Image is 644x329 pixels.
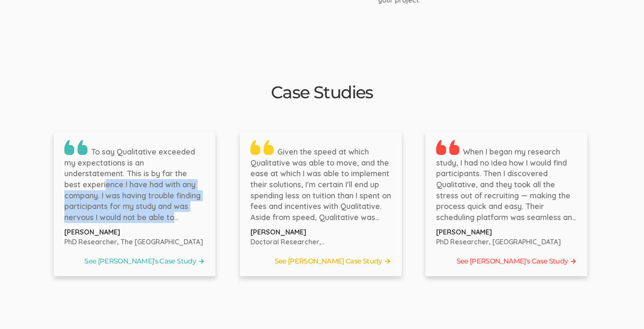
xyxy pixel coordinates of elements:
img: Double quote [264,140,274,155]
p: When I began my research study, I had no idea how I would find participants. Then I discovered Qu... [436,140,577,223]
p: PhD Researcher, The [GEOGRAPHIC_DATA] [64,237,205,247]
img: Double quote [250,140,261,155]
p: PhD Researcher, [GEOGRAPHIC_DATA] [436,237,577,247]
a: See [PERSON_NAME] Case Study [250,255,391,268]
h2: Case Studies [54,83,590,102]
img: Double quote [64,140,75,155]
p: [PERSON_NAME] [64,227,205,237]
img: Double quote [436,140,446,155]
img: Double quote [78,140,88,155]
img: Double quote [449,140,460,155]
p: To say Qualitative exceeded my expectations is an understatement. This is by far the best experie... [64,140,205,223]
p: [PERSON_NAME] [436,227,577,237]
p: [PERSON_NAME] [250,227,391,237]
p: Given the speed at which Qualitative was able to move, and the ease at which I was able to implem... [250,140,391,223]
a: See [PERSON_NAME]'s Case Study [436,255,577,268]
a: See [PERSON_NAME]'s Case Study [64,255,205,268]
p: Doctoral Researcher, [GEOGRAPHIC_DATA] [250,237,391,247]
